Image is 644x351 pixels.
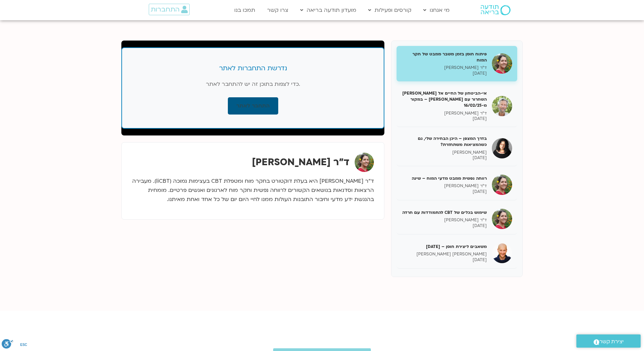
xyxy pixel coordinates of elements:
[136,64,370,73] h3: נדרשת התחברות לאתר
[481,5,510,15] img: תודעה בריאה
[264,4,292,17] a: צרו קשר
[492,138,512,158] img: בדרך המצפן – היכן הבחירה שלי, גם כשהמציאות משתחזרת?
[402,155,487,161] p: [DATE]
[228,97,278,115] a: התחבר לאתר
[402,189,487,195] p: [DATE]
[492,175,512,195] img: רווחה נפשית ממבט מדעי המוח – שינה
[402,110,487,116] p: ד"ר [PERSON_NAME]
[402,251,487,257] p: [PERSON_NAME] [PERSON_NAME]
[402,217,487,223] p: ד"ר [PERSON_NAME]
[402,175,487,181] h5: רווחה נפשית ממבט מדעי המוח – שינה
[492,243,512,263] img: משאבים ליצירת חוסן – 24/06/25
[252,156,350,169] strong: ד"ר [PERSON_NAME]
[132,177,374,204] p: ד״ר [PERSON_NAME] היא בעלת דוקטורט בחקר מוח ומטפלת CBT בעצימות נמוכה (liCBT). מעבירה הרצאות וסדנא...
[402,65,487,71] p: ד"ר [PERSON_NAME]
[402,135,487,148] h5: בדרך המצפן – היכן הבחירה שלי, גם כשהמציאות משתחזרת?
[402,223,487,229] p: [DATE]
[492,96,512,116] img: אי-הביטחון של החיים אל מול השחרור עם סטיבן פולדר – במקור מ-16/02/25
[149,4,190,15] a: התחברות
[402,244,487,250] h5: משאבים ליצירת חוסן – [DATE]
[402,183,487,189] p: ד"ר [PERSON_NAME]
[151,6,180,13] span: התחברות
[402,116,487,122] p: [DATE]
[297,4,360,17] a: מועדון תודעה בריאה
[402,257,487,263] p: [DATE]
[231,4,259,17] a: תמכו בנו
[402,150,487,155] p: [PERSON_NAME]
[402,209,487,216] h5: שימוש בכלים של CBT להתמודדות עם חרדה
[402,90,487,109] h5: אי-הביטחון של החיים אל [PERSON_NAME] השחרור עם [PERSON_NAME] – במקור מ-16/02/25
[402,71,487,76] p: [DATE]
[136,80,370,89] p: כדי לצפות בתוכן זה יש להתחבר לאתר.
[355,153,374,172] img: ד"ר נועה אלבלדה
[420,4,453,17] a: מי אנחנו
[365,4,415,17] a: קורסים ופעילות
[599,337,624,346] span: יצירת קשר
[492,53,512,74] img: פיתוח חוסן בזמן משבר ממבט של חקר המוח
[402,51,487,63] h5: פיתוח חוסן בזמן משבר ממבט של חקר המוח
[492,209,512,229] img: שימוש בכלים של CBT להתמודדות עם חרדה
[576,334,641,348] a: יצירת קשר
